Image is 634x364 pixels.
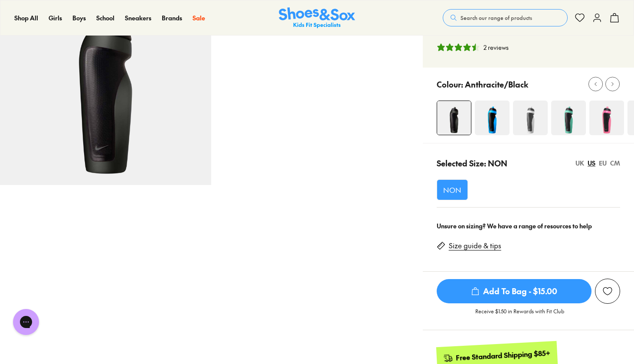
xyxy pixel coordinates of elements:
p: Receive $1.50 in Rewards with Fit Club [475,307,564,323]
div: UK [575,159,584,168]
button: 4.5 stars, 2 ratings [437,43,509,52]
iframe: Gorgias live chat messenger [9,306,43,338]
div: 2 reviews [484,43,509,52]
div: CM [610,159,620,168]
div: US [588,159,595,168]
p: Colour: [437,78,463,90]
button: Add To Bag - $15.00 [437,279,592,304]
a: Size guide & tips [449,241,501,250]
img: 4-343101_1 [437,101,471,135]
p: Selected Size: NON [437,157,507,169]
a: Sneakers [125,13,151,23]
img: 4-343106_1 [551,101,586,135]
a: Boys [72,13,86,23]
span: Add To Bag - $15.00 [437,279,592,303]
img: 4-343102_1 [513,101,548,135]
a: Sale [193,13,205,23]
a: Shoes & Sox [279,7,355,29]
a: School [96,13,114,23]
a: Girls [49,13,62,23]
img: 4-477200_1 [589,101,624,135]
div: Free Standard Shipping $85+ [455,348,550,362]
img: SNS_Logo_Responsive.svg [279,7,355,29]
p: Anthracite/Black [465,78,528,90]
button: Add to Wishlist [595,279,620,304]
img: 4-343104_1 [475,101,510,135]
button: Search our range of products [443,9,568,26]
a: Shop All [14,13,38,23]
a: Brands [162,13,182,23]
div: EU [599,159,607,168]
span: NON [443,185,461,195]
span: Search our range of products [461,14,532,22]
div: Unsure on sizing? We have a range of resources to help [437,221,620,231]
